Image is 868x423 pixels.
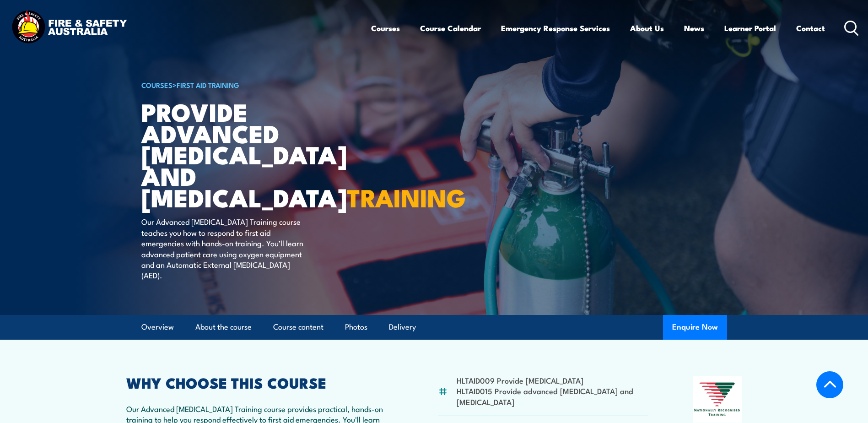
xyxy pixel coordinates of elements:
a: COURSES [141,80,173,90]
p: Our Advanced [MEDICAL_DATA] Training course teaches you how to respond to first aid emergencies w... [141,216,308,280]
a: First Aid Training [177,80,239,90]
h2: WHY CHOOSE THIS COURSE [126,376,394,389]
h1: Provide Advanced [MEDICAL_DATA] and [MEDICAL_DATA] [141,101,367,208]
a: Course Calendar [420,16,481,40]
a: Photos [345,315,367,339]
li: HLTAID009 Provide [MEDICAL_DATA] [457,375,648,385]
a: Delivery [389,315,416,339]
a: Overview [141,315,174,339]
h6: > [141,79,367,90]
img: Nationally Recognised Training logo. [693,376,742,423]
li: HLTAID015 Provide advanced [MEDICAL_DATA] and [MEDICAL_DATA] [457,385,648,407]
a: News [684,16,704,40]
a: Courses [371,16,400,40]
a: Course content [273,315,323,339]
a: About Us [630,16,664,40]
strong: TRAINING [347,178,466,216]
a: About the course [195,315,252,339]
a: Contact [796,16,825,40]
a: Learner Portal [724,16,776,40]
a: Emergency Response Services [501,16,610,40]
button: Enquire Now [663,315,727,340]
